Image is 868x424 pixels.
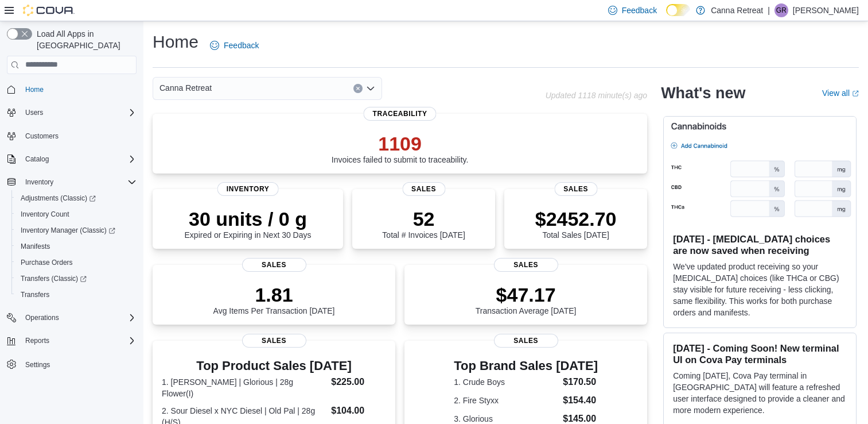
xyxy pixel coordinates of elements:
span: Manifests [21,242,50,251]
button: Settings [2,356,141,372]
nav: Complex example [7,76,137,403]
button: Inventory Count [11,206,141,222]
svg: External link [852,90,859,97]
span: Users [21,106,137,120]
a: Adjustments (Classic) [16,191,100,205]
button: Users [2,105,141,121]
span: GR [776,3,787,17]
h3: [DATE] - [MEDICAL_DATA] choices are now saved when receiving [673,233,847,256]
div: Total Sales [DATE] [535,207,617,240]
span: Catalog [21,152,137,166]
div: Invoices failed to submit to traceability. [332,132,469,164]
a: Manifests [16,240,55,253]
button: Clear input [353,84,363,93]
span: Transfers [16,288,137,302]
div: Expired or Expiring in Next 30 Days [185,207,312,240]
span: Inventory Manager (Classic) [16,223,137,237]
a: Transfers [16,288,54,302]
h2: What's new [661,84,745,102]
span: Traceability [364,107,437,121]
dd: $225.00 [331,375,386,389]
span: Sales [242,334,306,348]
span: Reports [25,336,49,345]
button: Home [2,81,141,98]
span: Feedback [622,5,657,16]
div: Avg Items Per Transaction [DATE] [213,283,335,315]
span: Settings [25,360,50,369]
span: Purchase Orders [21,258,73,267]
a: Customers [21,129,63,143]
a: Feedback [205,34,263,57]
span: Sales [402,182,445,196]
a: View allExternal link [822,88,859,98]
a: Settings [21,358,55,372]
p: $2452.70 [535,207,617,230]
span: Feedback [224,40,259,51]
div: Transaction Average [DATE] [476,283,577,315]
span: Operations [21,311,137,325]
span: Adjustments (Classic) [16,191,137,205]
a: Home [21,83,48,97]
span: Load All Apps in [GEOGRAPHIC_DATA] [32,28,137,51]
span: Sales [242,258,306,272]
h3: Top Product Sales [DATE] [162,359,386,373]
p: 52 [382,207,465,230]
a: Purchase Orders [16,256,77,269]
h1: Home [153,30,198,53]
p: Canna Retreat [711,3,763,17]
span: Home [25,85,44,94]
span: Sales [494,258,558,272]
dt: 2. Fire Styxx [454,395,558,406]
div: Total # Invoices [DATE] [382,207,465,240]
button: Inventory [21,175,58,189]
p: 30 units / 0 g [185,207,312,230]
dd: $104.00 [331,404,386,418]
span: Transfers (Classic) [21,274,87,283]
div: Gustavo Ramos [774,3,788,17]
button: Manifests [11,238,141,255]
button: Inventory [2,174,141,190]
span: Transfers (Classic) [16,272,137,286]
button: Reports [2,333,141,349]
a: Adjustments (Classic) [11,190,141,206]
p: [PERSON_NAME] [793,3,859,17]
span: Inventory [217,182,279,196]
span: Transfers [21,290,49,299]
button: Operations [21,311,64,325]
button: Reports [21,334,54,348]
p: $47.17 [476,283,577,306]
span: Inventory [21,175,137,189]
a: Transfers (Classic) [16,272,91,286]
span: Settings [21,357,137,371]
p: | [768,3,770,17]
p: 1109 [332,132,469,155]
dt: 1. [PERSON_NAME] | Glorious | 28g Flower(I) [162,376,326,399]
span: Manifests [16,240,137,253]
dd: $170.50 [563,375,598,389]
h3: [DATE] - Coming Soon! New terminal UI on Cova Pay terminals [673,342,847,365]
span: Home [21,82,137,97]
img: Cova [23,5,75,16]
span: Inventory Manager (Classic) [21,226,115,235]
span: Users [25,108,43,117]
p: We've updated product receiving so your [MEDICAL_DATA] choices (like THCa or CBG) stay visible fo... [673,261,847,318]
span: Operations [25,313,59,322]
span: Inventory Count [21,210,69,219]
span: Inventory [25,178,53,187]
p: Updated 1118 minute(s) ago [546,91,647,100]
span: Sales [494,334,558,348]
a: Inventory Manager (Classic) [11,222,141,238]
span: Sales [554,182,597,196]
span: Canna Retreat [159,81,212,95]
span: Catalog [25,155,49,164]
span: Dark Mode [666,16,667,17]
dd: $154.40 [563,394,598,407]
h3: Top Brand Sales [DATE] [454,359,598,373]
span: Customers [21,129,137,143]
button: Transfers [11,287,141,303]
span: Purchase Orders [16,256,137,269]
button: Customers [2,128,141,144]
dt: 1. Crude Boys [454,376,558,388]
button: Open list of options [366,84,375,93]
button: Catalog [21,152,53,166]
